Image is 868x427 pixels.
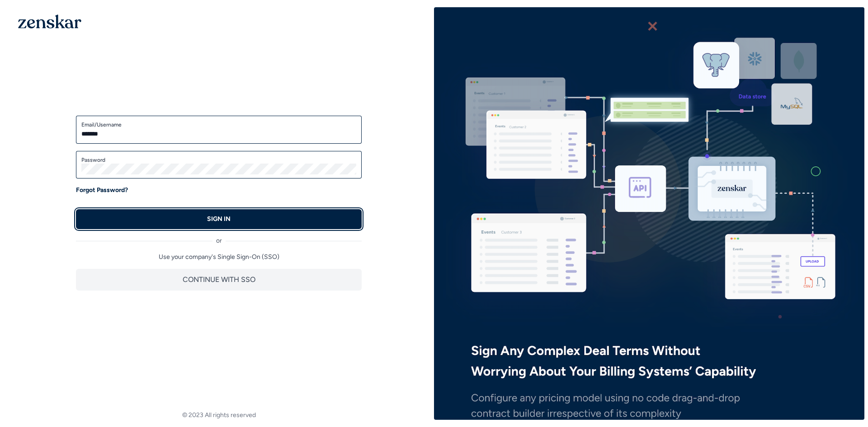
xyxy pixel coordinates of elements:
img: 1OGAJ2xQqyY4LXKgY66KYq0eOWRCkrZdAb3gUhuVAqdWPZE9SRJmCz+oDMSn4zDLXe31Ii730ItAGKgCKgCCgCikA4Av8PJUP... [18,14,81,28]
p: SIGN IN [207,215,231,224]
button: CONTINUE WITH SSO [76,269,362,291]
p: Use your company's Single Sign-On (SSO) [76,253,362,262]
footer: © 2023 All rights reserved [4,411,434,420]
button: SIGN IN [76,209,362,229]
a: Forgot Password? [76,186,128,195]
label: Password [81,156,356,164]
label: Email/Username [81,121,356,128]
div: or [76,229,362,245]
